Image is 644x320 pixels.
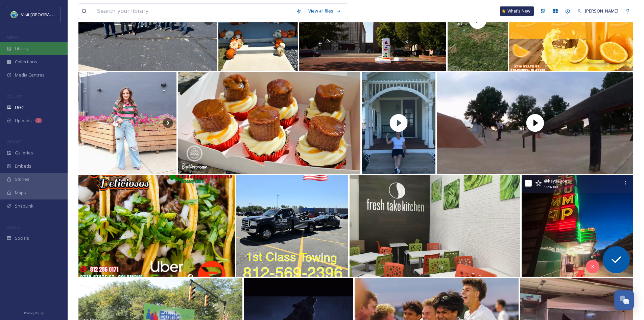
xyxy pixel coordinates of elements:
a: View all files [305,4,344,18]
a: Privacy Policy [24,308,44,317]
span: @ kaytiegoes [544,178,570,184]
a: [PERSON_NAME] [574,4,622,18]
span: 1440 x 1920 [544,185,559,190]
img: Persimmon cake, cream cheese buttercream and persimmon pudding topper 🍂 #cupcakes #columbusindiana [178,72,360,174]
img: cvctwitlogo_400x400.jpg [11,11,18,18]
span: Visit [GEOGRAPHIC_DATA] [US_STATE] [21,11,97,18]
span: Collections [15,59,37,65]
img: 30th highschool reunion, another great time to remember. #kaytiegoes #classof1995 #columbusindian... [522,175,633,277]
span: SOCIALS [7,225,20,230]
span: Galleries [15,150,33,156]
span: MEDIA [7,35,19,40]
span: Embeds [15,163,31,169]
img: Seymour, Indiana & All Surrounding Areas‼️ Call 812-569-2396 🚨🚨🚨 #seymourindiana #brownstownindia... [236,175,348,277]
img: thumbnail [437,72,633,174]
span: Maps [15,190,26,196]
img: thumbnail [362,72,435,174]
span: WIDGETS [7,139,22,144]
div: 3 [35,118,42,123]
span: Library [15,45,28,52]
a: What's New [500,6,534,16]
button: Open Chat [614,290,634,310]
img: ❤️DELICIOSOS TACOS❤️ Los esperamos de Lunes a Sábado de las 8:00 am a 9:00 pm Domingos de 8:00 am... [78,175,235,277]
span: Stories [15,176,29,183]
span: Uploads [15,118,32,124]
span: [PERSON_NAME] [585,8,618,14]
span: Socials [15,235,29,241]
input: Search your library [94,4,293,19]
span: SnapLink [15,203,33,209]
img: Happy Labor Day! Obsessed with these embellished jeans from area ✨😍 Comment SHOP below to receive... [78,72,176,174]
span: Privacy Policy [24,311,44,315]
span: Media Centres [15,72,45,78]
img: 💚 Fresh Take Kitchen Update 💚 We’re always closed on the weekends, but we sure do miss you all! T... [350,175,520,277]
span: UGC [15,104,24,111]
span: COLLECT [7,94,21,99]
